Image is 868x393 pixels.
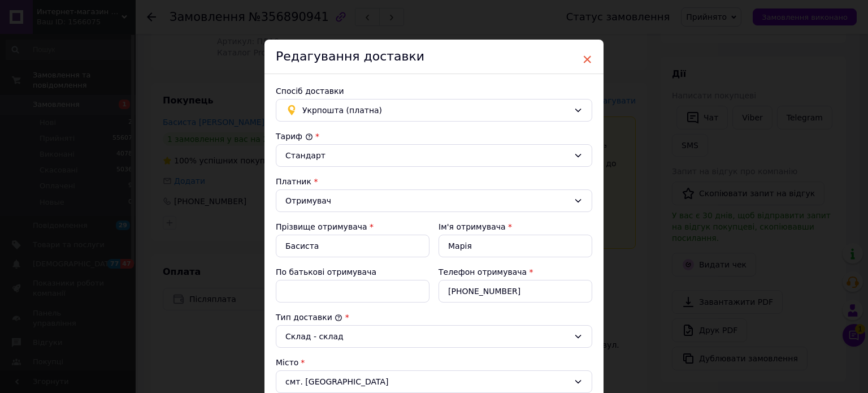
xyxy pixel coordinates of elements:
div: Місто [276,357,592,368]
div: Тип доставки [276,312,592,323]
span: Укрпошта (платна) [302,104,569,116]
label: Ім'я отримувача [439,222,506,231]
span: × [582,50,592,69]
div: Отримувач [285,195,569,207]
div: Платник [276,176,592,187]
label: Прізвище отримувача [276,222,367,231]
div: Редагування доставки [264,40,604,74]
div: Спосіб доставки [276,85,592,97]
input: +380 [439,280,592,303]
div: смт. [GEOGRAPHIC_DATA] [276,370,592,393]
label: По батькові отримувача [276,267,376,277]
div: Стандарт [285,149,569,162]
div: Склад - склад [285,330,569,343]
label: Телефон отримувача [439,267,527,277]
div: Тариф [276,131,592,142]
